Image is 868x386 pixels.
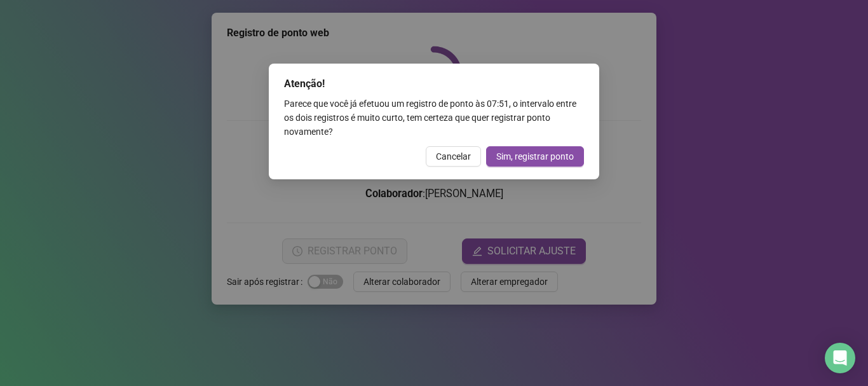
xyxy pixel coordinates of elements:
button: Sim, registrar ponto [486,146,584,167]
div: Atenção! [284,76,584,92]
button: Cancelar [426,146,481,167]
span: Sim, registrar ponto [496,149,574,163]
span: Cancelar [436,149,471,163]
div: Parece que você já efetuou um registro de ponto às 07:51 , o intervalo entre os dois registros é ... [284,97,584,139]
div: Open Intercom Messenger [825,343,855,373]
